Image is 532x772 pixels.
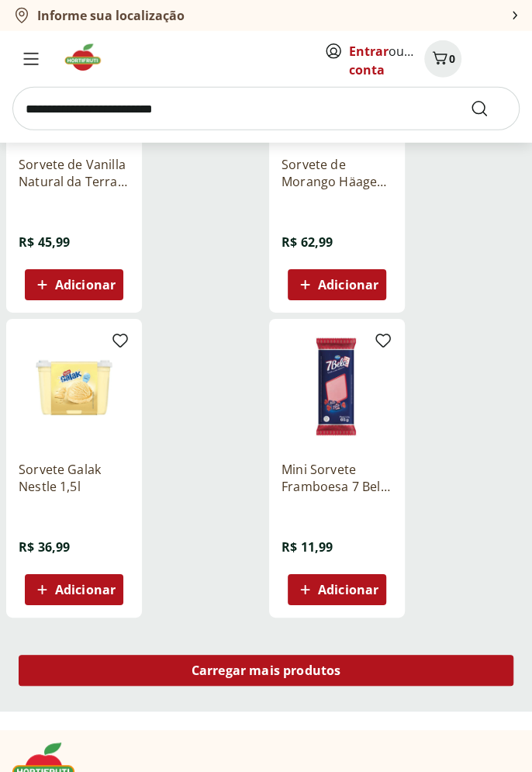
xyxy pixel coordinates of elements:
[25,574,123,605] button: Adicionar
[318,583,378,596] span: Adicionar
[470,99,507,118] button: Submit Search
[12,40,50,78] button: Menu
[318,279,378,291] span: Adicionar
[282,331,392,442] img: Mini Sorvete Framboesa 7 Belo Los Los Pacote 65G
[449,51,455,66] span: 0
[349,43,389,60] a: Entrar
[282,538,333,556] span: R$ 11,99
[424,40,461,78] button: Carrinho
[19,331,130,442] img: Sorvete Galak Nestle 1,5l
[62,42,114,73] img: Hortifruti
[288,269,386,300] button: Adicionar
[55,279,116,291] span: Adicionar
[192,664,341,677] span: Carregar mais produtos
[19,234,70,251] span: R$ 45,99
[282,461,392,495] a: Mini Sorvete Framboesa 7 Belo Los Los Pacote 65G
[19,156,130,190] a: Sorvete de Vanilla Natural da Terra 490ml
[12,87,520,130] input: search
[282,234,333,251] span: R$ 62,99
[19,461,130,495] a: Sorvete Galak Nestle 1,5l
[55,583,116,596] span: Adicionar
[19,655,513,692] a: Carregar mais produtos
[288,574,386,605] button: Adicionar
[349,42,418,79] span: ou
[19,538,70,556] span: R$ 36,99
[37,7,185,24] b: Informe sua localização
[282,156,392,190] a: Sorvete de Morango Häagen-Dazs 473ml
[25,269,123,300] button: Adicionar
